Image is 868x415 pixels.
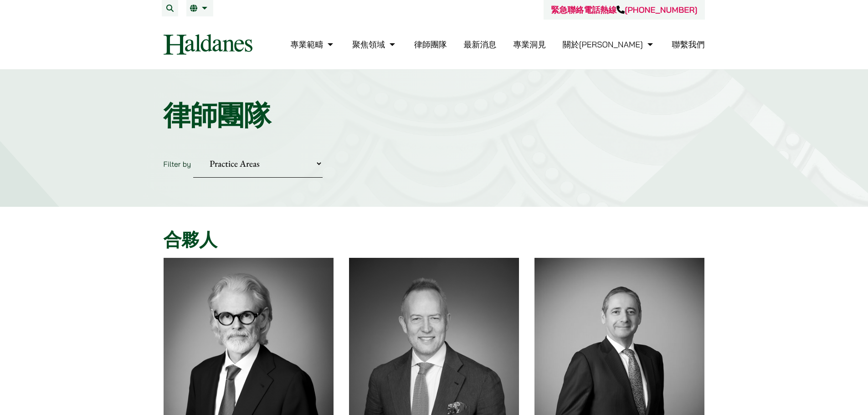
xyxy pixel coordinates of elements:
[672,39,705,50] a: 聯繫我們
[164,34,252,55] img: Logo of Haldanes
[563,39,655,50] a: 關於何敦
[164,229,705,251] h2: 合夥人
[551,5,697,15] a: 緊急聯絡電話熱線[PHONE_NUMBER]
[414,39,447,50] a: 律師團隊
[352,39,397,50] a: 聚焦領域
[164,99,705,132] h1: 律師團隊
[164,159,191,169] label: Filter by
[290,39,335,50] a: 專業範疇
[463,39,496,50] a: 最新消息
[190,5,210,12] a: 繁
[513,39,546,50] a: 專業洞見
